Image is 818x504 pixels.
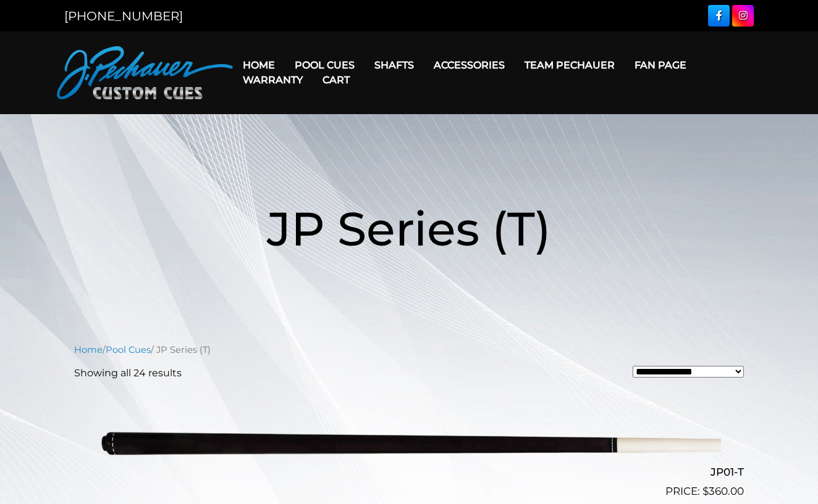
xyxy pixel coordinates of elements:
a: Fan Page [625,49,696,81]
a: Cart [313,64,360,96]
a: Pool Cues [106,344,151,355]
span: JP Series (T) [267,200,551,257]
a: JP01-T $360.00 [74,390,744,499]
a: Home [233,49,285,81]
img: Pechauer Custom Cues [57,46,233,99]
a: Pool Cues [285,49,365,81]
nav: Breadcrumb [74,343,744,357]
p: Showing all 24 results [74,366,182,381]
a: Home [74,344,103,355]
select: Shop order [633,366,744,378]
a: Team Pechauer [515,49,625,81]
h2: JP01-T [74,460,744,483]
bdi: 360.00 [702,485,744,497]
span: $ [702,485,709,497]
a: [PHONE_NUMBER] [64,9,183,23]
a: Warranty [233,64,313,96]
img: JP01-T [97,390,721,494]
a: Accessories [424,49,515,81]
a: Shafts [365,49,424,81]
